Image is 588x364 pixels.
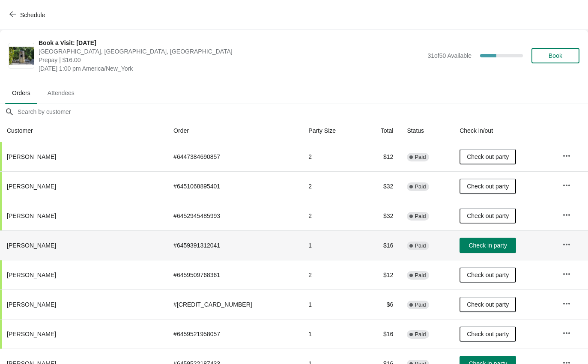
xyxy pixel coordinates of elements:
span: Paid [415,183,426,190]
td: # 6459521958057 [167,319,301,349]
button: Check in party [460,238,516,253]
span: Attendees [41,85,81,101]
th: Total [361,119,400,142]
span: Orders [5,85,37,101]
th: Order [167,119,301,142]
span: Paid [415,213,426,220]
td: 2 [301,201,361,230]
span: Check out party [467,153,509,160]
span: Check out party [467,272,509,278]
span: Paid [415,154,426,161]
span: Paid [415,272,426,279]
td: 1 [301,289,361,319]
td: 1 [301,230,361,260]
td: # 6452945485993 [167,201,301,230]
span: Check out party [467,183,509,190]
span: Paid [415,331,426,338]
span: Check out party [467,301,509,308]
th: Party Size [301,119,361,142]
span: Book a Visit: [DATE] [39,39,423,47]
button: Check out party [460,179,516,194]
span: Check out party [467,212,509,219]
td: $6 [361,289,400,319]
span: [PERSON_NAME] [7,212,56,219]
span: [GEOGRAPHIC_DATA], [GEOGRAPHIC_DATA], [GEOGRAPHIC_DATA] [39,47,423,56]
td: $12 [361,142,400,171]
td: $16 [361,230,400,260]
td: 2 [301,171,361,201]
span: [PERSON_NAME] [7,183,56,190]
span: Paid [415,301,426,308]
span: [DATE] 1:00 pm America/New_York [39,64,423,73]
td: # 6459391312041 [167,230,301,260]
td: # 6459509768361 [167,260,301,289]
td: # 6451068895401 [167,171,301,201]
td: 1 [301,319,361,349]
button: Check out party [460,149,516,164]
td: $32 [361,201,400,230]
td: # 6447384690857 [167,142,301,171]
span: [PERSON_NAME] [7,153,56,160]
span: [PERSON_NAME] [7,331,56,337]
button: Book [531,48,579,63]
button: Check out party [460,208,516,224]
span: Prepay | $16.00 [39,56,423,64]
span: Check in party [469,242,507,249]
th: Status [400,119,453,142]
input: Search by customer [17,104,588,119]
span: [PERSON_NAME] [7,301,56,308]
img: Book a Visit: August 2025 [9,47,34,65]
span: Book [549,52,562,59]
span: Schedule [20,12,45,18]
th: Check in/out [453,119,555,142]
span: [PERSON_NAME] [7,242,56,249]
td: $12 [361,260,400,289]
td: 2 [301,142,361,171]
td: # [CREDIT_CARD_NUMBER] [167,289,301,319]
span: Check out party [467,331,509,337]
button: Schedule [4,7,52,23]
button: Check out party [460,297,516,312]
span: 31 of 50 Available [427,52,472,59]
button: Check out party [460,267,516,283]
span: [PERSON_NAME] [7,272,56,278]
td: $32 [361,171,400,201]
button: Check out party [460,326,516,342]
td: 2 [301,260,361,289]
span: Paid [415,242,426,249]
td: $16 [361,319,400,349]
